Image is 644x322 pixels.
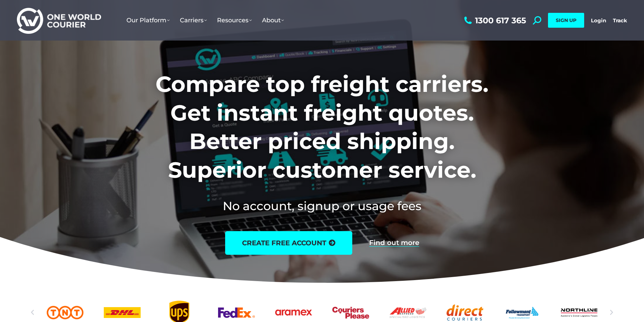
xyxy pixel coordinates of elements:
span: Resources [217,17,252,24]
a: Login [591,17,606,24]
a: Track [613,17,627,24]
h1: Compare top freight carriers. Get instant freight quotes. Better priced shipping. Superior custom... [111,70,533,184]
a: create free account [225,231,352,255]
span: SIGN UP [556,17,576,23]
a: Find out more [369,239,419,247]
a: Carriers [175,10,212,31]
a: Resources [212,10,257,31]
a: 1300 617 365 [462,16,526,25]
span: About [262,17,284,24]
a: About [257,10,289,31]
a: SIGN UP [548,13,584,28]
img: One World Courier [17,7,101,34]
span: Carriers [180,17,207,24]
h2: No account, signup or usage fees [111,198,533,214]
a: Our Platform [121,10,175,31]
span: Our Platform [126,17,170,24]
